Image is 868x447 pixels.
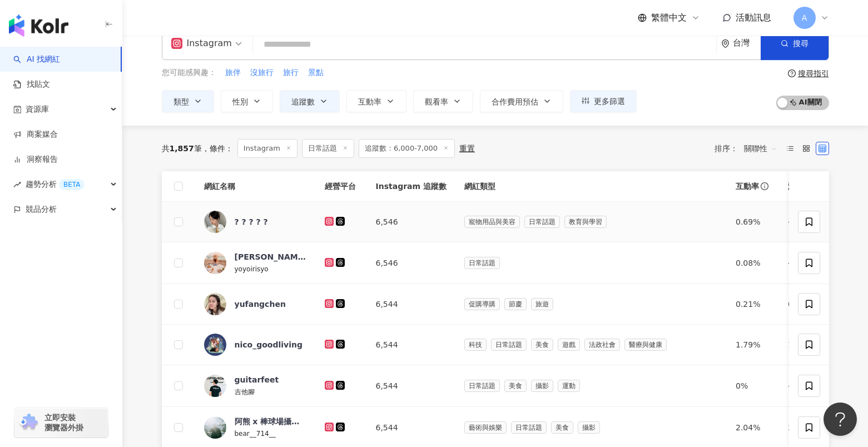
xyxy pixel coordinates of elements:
[367,202,455,242] td: 6,546
[237,139,297,158] span: Instagram
[459,144,475,153] div: 重置
[316,171,367,202] th: 經營平台
[18,414,39,431] img: chrome extension
[480,90,563,112] button: 合作費用預估
[651,12,687,24] span: 繁體中文
[793,39,809,48] span: 搜尋
[464,257,500,269] span: 日常話題
[744,140,777,157] span: 關聯性
[283,67,299,78] span: 旅行
[464,298,500,310] span: 促購導購
[733,38,761,48] div: 台灣
[250,67,274,79] button: 沒旅行
[564,216,607,228] span: 教育與學習
[788,298,822,310] div: 0.41%
[531,380,553,392] span: 攝影
[308,67,324,78] span: 景點
[367,171,455,202] th: Instagram 追蹤數
[504,298,527,310] span: 節慶
[302,139,354,158] span: 日常話題
[531,298,553,310] span: 旅遊
[204,416,226,439] img: KOL Avatar
[204,416,307,439] a: KOL Avatar阿熊 x 棒球場攝影 x 人像攝影bear__714__
[492,97,538,106] span: 合作費用預估
[531,339,553,351] span: 美食
[358,97,381,106] span: 互動率
[204,293,307,315] a: KOL Avataryufangchen
[204,334,307,356] a: KOL Avatarnico_goodliving
[464,380,500,392] span: 日常話題
[578,421,600,434] span: 攝影
[736,339,770,351] div: 1.79%
[235,416,307,427] div: 阿熊 x 棒球場攝影 x 人像攝影
[788,181,811,192] span: 漲粉率
[44,413,83,433] span: 立即安裝 瀏覽器外掛
[171,34,232,52] div: Instagram
[504,380,527,392] span: 美食
[788,339,822,351] div: 1.21%
[13,54,60,65] a: searchAI 找網紅
[14,408,108,438] a: chrome extension立即安裝 瀏覽器外掛
[788,69,796,77] span: question-circle
[235,430,276,438] span: bear__714__
[235,265,269,273] span: yoyoirisyo
[464,216,520,228] span: 寵物用品與美容
[202,144,233,153] span: 條件 ：
[282,67,299,79] button: 旅行
[221,90,273,112] button: 性別
[59,179,85,190] div: BETA
[9,14,68,37] img: logo
[464,339,487,351] span: 科技
[798,69,829,78] div: 搜尋指引
[235,388,255,396] span: 吉他腳
[367,242,455,284] td: 6,546
[195,171,316,202] th: 網紅名稱
[307,67,324,79] button: 景點
[524,216,560,228] span: 日常話題
[13,129,58,140] a: 商案媒合
[359,139,455,158] span: 追蹤數：6,000-7,000
[173,97,189,106] span: 類型
[736,380,770,392] div: 0%
[204,252,226,274] img: KOL Avatar
[225,67,241,78] span: 旅伴
[464,421,507,434] span: 藝術與娛樂
[250,67,274,78] span: 沒旅行
[425,97,448,106] span: 觀看率
[204,334,226,356] img: KOL Avatar
[170,144,194,153] span: 1,857
[736,298,770,310] div: 0.21%
[788,421,822,434] div: 3.46%
[162,144,202,153] div: 共 筆
[584,339,620,351] span: 法政社會
[13,154,58,165] a: 洞察報告
[736,216,770,228] div: 0.69%
[367,365,455,407] td: 6,544
[235,339,302,350] div: nico_goodliving
[204,293,226,315] img: KOL Avatar
[551,421,573,434] span: 美食
[511,421,547,434] span: 日常話題
[624,339,667,351] span: 醫療與健康
[736,421,770,434] div: 2.04%
[413,90,473,112] button: 觀看率
[26,197,57,222] span: 競品分析
[225,67,241,79] button: 旅伴
[13,79,50,90] a: 找貼文
[715,140,783,157] div: 排序：
[291,97,315,106] span: 追蹤數
[280,90,340,112] button: 追蹤數
[558,339,580,351] span: 遊戲
[802,12,807,24] span: A
[204,374,307,398] a: KOL Avatarguitarfeet吉他腳
[570,90,637,112] button: 更多篩選
[204,211,226,233] img: KOL Avatar
[736,181,759,192] span: 互動率
[235,251,307,262] div: [PERSON_NAME]
[204,211,307,233] a: KOL Avatar? ? ? ? ?
[491,339,527,351] span: 日常話題
[594,97,625,106] span: 更多篩選
[232,97,248,106] span: 性別
[824,403,857,436] iframe: Help Scout Beacon - Open
[13,181,21,188] span: rise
